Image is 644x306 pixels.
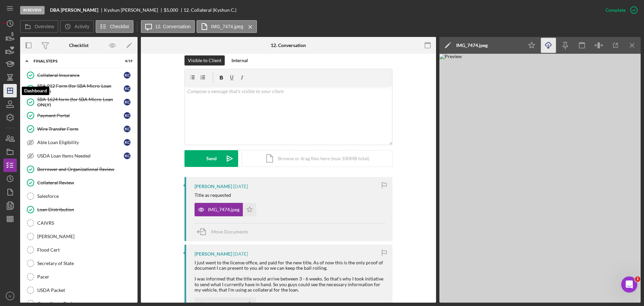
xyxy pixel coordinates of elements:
div: Title as requested [195,192,231,198]
b: DBA [PERSON_NAME] [50,7,98,13]
time: 2025-09-21 01:48 [233,184,248,189]
a: Secretary of State [23,257,134,270]
button: IMG_7474.jpeg [195,203,256,216]
div: K C [124,126,130,132]
label: Checklist [110,24,129,29]
label: Activity [74,24,89,29]
div: Loan Distribution [37,207,134,212]
div: USDA Loan Items Needed [37,153,124,159]
a: Borrower and Organizational Review [23,163,134,176]
button: 12. Conversation [141,20,195,33]
div: Wire Transfer Form [37,126,124,132]
button: IV [3,289,17,303]
div: Visible to Client [188,55,221,65]
div: In Review [20,6,45,14]
a: Payment PortalKC [23,109,134,122]
button: Send [184,150,238,167]
div: SBA 912 Form (for SBA Micro-Loan ONLY) [37,83,124,94]
div: K C [124,112,130,119]
div: FINAL STEPS [34,59,116,63]
iframe: Intercom live chat [621,276,637,293]
div: [PERSON_NAME] [37,234,134,239]
a: SBA 1624 form (for SBA Micro-Loan ONLY)KC [23,95,134,109]
div: Complete [605,3,626,17]
a: Pacer [23,270,134,283]
div: Pacer [37,274,134,279]
div: Borrower and Organizational Review [37,167,134,172]
a: Flood Cert [23,243,134,257]
button: Visible to Client [184,55,225,65]
div: 12. Conversation [271,43,306,48]
a: Collateral InsuranceKC [23,69,134,82]
button: Complete [599,3,641,17]
span: Move Documents [211,229,248,234]
div: Able Loan Eligibility [37,140,124,145]
div: 12. Collateral (Kyshun C.) [183,7,236,13]
a: Loan Distribution [23,203,134,216]
button: IMG_7474.jpeg [197,20,257,33]
div: K C [124,152,130,159]
a: Able Loan EligibilityKC [23,136,134,149]
div: K C [124,85,130,92]
label: 12. Conversation [155,24,191,29]
div: K C [124,99,130,105]
a: USDA Packet [23,283,134,297]
img: Preview [439,54,641,303]
a: [PERSON_NAME] [23,230,134,243]
button: Internal [228,55,251,65]
div: Collateral Insurance [37,73,124,78]
div: USDA Packet [37,288,134,293]
div: [PERSON_NAME] [195,184,232,189]
a: Salesforce [23,189,134,203]
button: Move Documents [195,223,255,240]
a: Collateral Review [23,176,134,189]
div: Checklist [69,43,89,48]
div: [PERSON_NAME] [195,251,232,257]
div: Secretary of State [37,261,134,266]
div: CAIVRS [37,220,134,226]
div: IMG_7474.jpeg [456,43,488,48]
div: Send [206,150,217,167]
div: Collateral Review [37,180,134,185]
label: IMG_7474.jpeg [211,24,243,29]
a: CAIVRS [23,216,134,230]
span: $5,000 [164,7,178,13]
div: Kyshun [PERSON_NAME] [104,7,164,13]
div: Salesforce [37,193,134,199]
div: Flood Cert [37,247,134,253]
div: SBA 1624 form (for SBA Micro-Loan ONLY) [37,97,124,107]
button: Overview [20,20,58,33]
button: Checklist [96,20,133,33]
div: IMG_7474.jpeg [208,207,239,212]
a: Wire Transfer FormKC [23,122,134,136]
time: 2025-09-11 19:01 [233,251,248,257]
span: 1 [635,276,640,282]
text: IV [8,294,12,298]
div: Internal [231,55,248,65]
button: Activity [60,20,94,33]
div: 8 / 19 [120,59,132,63]
a: SBA 912 Form (for SBA Micro-Loan ONLY)KC [23,82,134,95]
a: USDA Loan Items NeededKC [23,149,134,163]
div: Payment Portal [37,113,124,118]
div: K C [124,139,130,146]
div: I just went to the license office, and paid for the new title. As of now this is the only proof o... [195,260,386,293]
label: Overview [35,24,54,29]
div: K C [124,72,130,79]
